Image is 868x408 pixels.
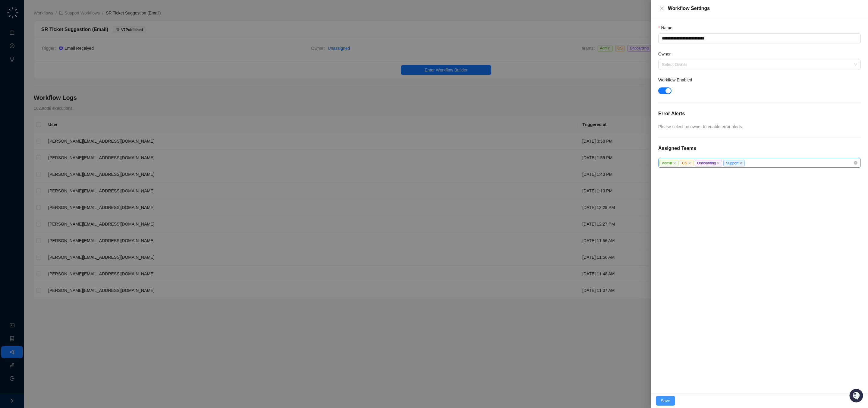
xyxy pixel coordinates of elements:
[42,99,73,104] a: Powered byPylon
[656,396,675,406] button: Save
[668,5,861,12] div: Workflow Settings
[6,24,110,34] p: Welcome 👋
[6,85,11,90] div: 📚
[673,162,676,165] span: close
[658,51,675,57] label: Owner
[4,82,25,93] a: 📚Docs
[695,160,722,166] span: Onboarding
[33,85,46,91] span: Status
[102,57,110,64] button: Start new chat
[6,6,18,18] img: Swyft AI
[6,34,110,44] h2: How can we help?
[662,60,854,69] input: Owner
[688,162,691,165] span: close
[717,162,720,165] span: close
[658,145,861,152] h5: Assigned Teams
[659,160,678,166] span: Admin
[20,55,99,61] div: Start new chat
[27,85,32,90] div: 📶
[25,82,49,93] a: 📶Status
[658,33,861,43] textarea: Name
[12,85,22,91] span: Docs
[658,24,677,31] label: Name
[659,6,664,11] span: close
[854,161,857,165] span: close-circle
[20,61,79,66] div: We're offline, we'll be back soon
[723,160,745,166] span: Support
[739,162,742,165] span: close
[661,397,670,404] span: Save
[60,100,73,104] span: Pylon
[658,87,671,94] button: Workflow Enabled
[658,77,696,83] label: Workflow Enabled
[658,5,665,12] button: Close
[658,110,861,117] h5: Error Alerts
[658,124,743,129] span: Please select an owner to enable error alerts.
[680,160,693,166] span: CS
[6,55,17,66] img: 5124521997842_fc6d7dfcefe973c2e489_88.png
[849,388,865,404] iframe: Open customer support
